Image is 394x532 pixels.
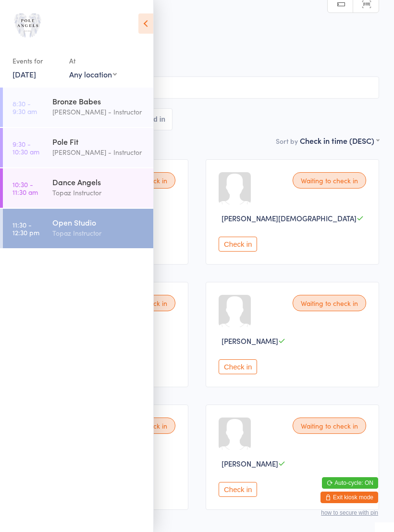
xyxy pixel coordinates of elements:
[3,209,153,248] a: 11:30 -12:30 pmOpen StudioTopaz Instructor
[52,177,145,187] div: Dance Angels
[3,168,153,208] a: 10:30 -11:30 amDance AngelsTopaz Instructor
[3,128,153,167] a: 9:30 -10:30 amPole Fit[PERSON_NAME] - Instructor
[15,76,379,99] input: Search
[293,172,366,189] div: Waiting to check in
[52,228,145,239] div: Topaz Instructor
[52,147,145,158] div: [PERSON_NAME] - Instructor
[222,458,278,469] span: [PERSON_NAME]
[300,135,379,146] div: Check in time (DESC)
[222,336,278,346] span: [PERSON_NAME]
[3,88,153,127] a: 8:30 -9:30 amBronze Babes[PERSON_NAME] - Instructor
[276,136,298,146] label: Sort by
[12,180,38,196] time: 10:30 - 11:30 am
[219,482,257,497] button: Check in
[15,53,379,63] span: Pole Angels Studio
[293,418,366,434] div: Waiting to check in
[12,53,60,69] div: Events for
[52,187,145,198] div: Topaz Instructor
[222,213,357,223] span: [PERSON_NAME][DEMOGRAPHIC_DATA]
[219,237,257,252] button: Check in
[321,509,378,516] button: how to secure with pin
[12,140,39,155] time: 9:30 - 10:30 am
[69,69,117,79] div: Any location
[12,221,39,236] time: 11:30 - 12:30 pm
[10,7,46,43] img: Pole Angels
[12,100,37,115] time: 8:30 - 9:30 am
[52,106,145,117] div: [PERSON_NAME] - Instructor
[293,295,366,311] div: Waiting to check in
[320,492,378,503] button: Exit kiosk mode
[52,217,145,228] div: Open Studio
[15,44,364,53] span: Topaz Instructor
[52,96,145,106] div: Bronze Babes
[12,69,36,79] a: [DATE]
[219,359,257,374] button: Check in
[15,34,364,44] span: [DATE] 11:30am
[15,13,379,29] h2: Open Studio Check-in
[322,477,378,489] button: Auto-cycle: ON
[52,136,145,147] div: Pole Fit
[69,53,117,69] div: At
